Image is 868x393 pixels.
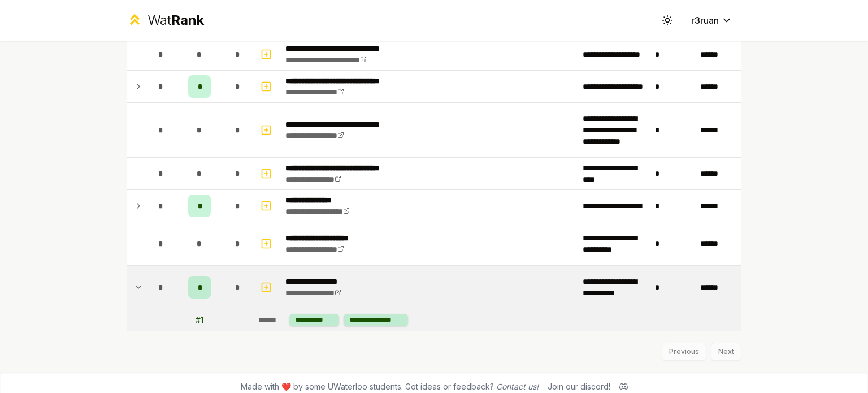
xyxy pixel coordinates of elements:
a: WatRank [127,11,204,29]
div: # 1 [196,314,203,326]
div: Join our discord! [548,381,610,392]
a: Contact us! [496,382,539,391]
button: r3ruan [682,10,741,31]
div: Wat [147,11,204,29]
span: Rank [171,12,204,28]
span: Made with ❤️ by some UWaterloo students. Got ideas or feedback? [241,381,539,392]
span: r3ruan [691,14,719,27]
